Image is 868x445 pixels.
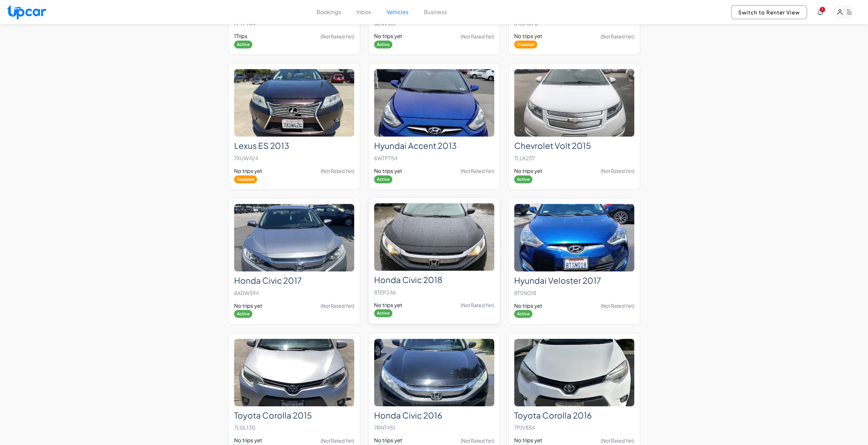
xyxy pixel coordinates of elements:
[461,437,494,444] span: (Not Rated Yet)
[731,5,807,19] button: Switch to Renter View
[316,8,341,16] button: Bookings
[321,437,354,444] span: (Not Rated Yet)
[514,204,634,271] img: Hyundai Veloster 2017
[514,302,542,310] span: No trips yet
[514,32,542,40] span: No trips yet
[234,32,247,40] span: 1 Trips
[461,302,494,308] span: (Not Rated Yet)
[234,276,354,285] h2: Honda Civic 2017
[514,276,634,285] h2: Hyundai Veloster 2017
[374,153,494,163] p: 6WTF754
[321,33,354,40] span: (Not Rated Yet)
[374,410,494,420] h2: Honda Civic 2016
[514,69,634,137] img: Chevrolet Volt 2015
[234,141,354,151] h2: Lexus ES 2013
[514,153,634,163] p: 7LLK237
[234,410,354,420] h2: Toyota Corolla 2015
[374,423,494,432] p: 7RNT451
[234,339,354,406] img: Toyota Corolla 2015
[514,288,634,298] p: 8TSN018
[234,204,354,271] img: Honda Civic 2017
[386,8,408,16] button: Vehicles
[601,437,634,444] span: (Not Rated Yet)
[514,40,537,48] span: Disabled
[234,302,262,310] span: No trips yet
[514,410,634,420] h2: Toyota Corolla 2016
[374,40,392,48] span: Active
[374,301,402,309] span: No trips yet
[234,175,257,183] span: Disabled
[374,309,392,317] span: Active
[374,141,494,151] h2: Hyundai Accent 2013
[461,167,494,174] span: (Not Rated Yet)
[514,310,532,318] span: Active
[461,33,494,40] span: (Not Rated Yet)
[374,436,402,444] span: No trips yet
[374,167,402,175] span: No trips yet
[601,302,634,309] span: (Not Rated Yet)
[374,339,494,406] img: Honda Civic 2016
[234,423,354,432] p: 7LGL130
[514,339,634,406] img: Toyota Corolla 2016
[374,32,402,40] span: No trips yet
[234,288,354,298] p: 8ADW594
[424,8,447,16] button: Business
[374,69,494,137] img: Hyundai Accent 2013
[514,423,634,432] p: 7PJV854
[514,175,532,183] span: Active
[374,275,494,285] h2: Honda Civic 2018
[321,167,354,174] span: (Not Rated Yet)
[514,141,634,151] h2: Chevrolet Volt 2015
[234,310,252,318] span: Active
[321,302,354,309] span: (Not Rated Yet)
[357,8,371,16] button: Inbox
[234,167,262,175] span: No trips yet
[234,69,354,137] img: Lexus ES 2013
[374,175,392,183] span: Active
[374,203,494,271] img: Honda Civic 2018
[234,40,252,48] span: Active
[374,288,494,297] p: 8TEP246
[234,153,354,163] p: 7XUW424
[820,7,825,12] span: You have new notifications
[514,436,542,444] span: No trips yet
[514,167,542,175] span: No trips yet
[601,33,634,40] span: (Not Rated Yet)
[234,436,262,444] span: No trips yet
[601,167,634,174] span: (Not Rated Yet)
[7,5,46,20] img: Upcar Logo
